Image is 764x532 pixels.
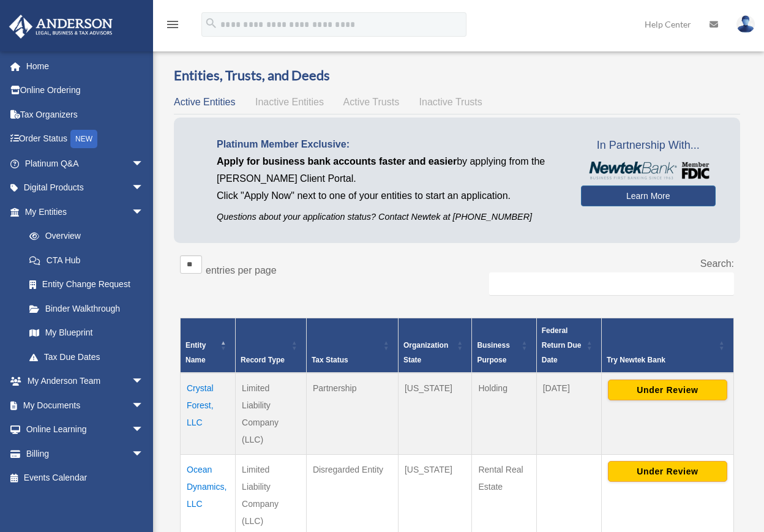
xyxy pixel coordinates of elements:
td: Crystal Forest, LLC [181,373,236,455]
a: Order StatusNEW [9,127,162,152]
td: [US_STATE] [398,373,472,455]
span: arrow_drop_down [132,200,156,225]
a: Online Ordering [9,78,162,103]
span: Apply for business bank accounts faster and easier [217,156,457,167]
a: Platinum Q&Aarrow_drop_down [9,151,162,176]
span: arrow_drop_down [132,369,156,394]
span: Entity Name [185,341,206,364]
label: Search: [700,258,734,269]
span: Tax Status [312,356,348,364]
a: Tax Due Dates [17,345,156,369]
a: Online Learningarrow_drop_down [9,418,162,442]
i: search [204,17,218,30]
div: Try Newtek Bank [607,353,715,367]
a: menu [165,21,180,32]
span: arrow_drop_down [132,441,156,466]
a: Entity Change Request [17,272,156,297]
i: menu [165,17,180,32]
p: Questions about your application status? Contact Newtek at [PHONE_NUMBER] [217,209,563,225]
img: User Pic [736,15,755,33]
th: Entity Name: Activate to invert sorting [181,318,236,373]
th: Record Type: Activate to sort [236,318,307,373]
span: Organization State [403,341,448,364]
a: Digital Productsarrow_drop_down [9,176,162,200]
span: Business Purpose [477,341,509,364]
img: Anderson Advisors Platinum Portal [6,15,116,39]
img: NewtekBankLogoSM.png [587,162,710,179]
span: arrow_drop_down [132,176,156,201]
span: arrow_drop_down [132,393,156,418]
a: My Documentsarrow_drop_down [9,393,162,418]
p: Click "Apply Now" next to one of your entities to start an application. [217,187,563,204]
td: [DATE] [536,373,601,455]
p: Platinum Member Exclusive: [217,136,563,153]
a: Events Calendar [9,466,162,490]
td: Limited Liability Company (LLC) [236,373,307,455]
span: In Partnership With... [581,136,716,155]
p: by applying from the [PERSON_NAME] Client Portal. [217,153,563,187]
span: arrow_drop_down [132,418,156,443]
a: My Blueprint [17,321,156,345]
a: Learn More [581,185,716,206]
td: Partnership [306,373,398,455]
th: Organization State: Activate to sort [398,318,472,373]
a: Home [9,54,162,78]
div: NEW [70,130,97,148]
th: Federal Return Due Date: Activate to sort [536,318,601,373]
a: CTA Hub [17,248,156,272]
span: Record Type [241,356,285,364]
span: Active Trusts [343,97,400,107]
h3: Entities, Trusts, and Deeds [174,66,740,85]
span: Active Entities [174,97,235,107]
a: Binder Walkthrough [17,296,156,321]
button: Under Review [608,461,727,482]
span: Federal Return Due Date [542,326,582,364]
span: arrow_drop_down [132,151,156,176]
td: Holding [472,373,536,455]
a: My Entitiesarrow_drop_down [9,200,156,224]
th: Business Purpose: Activate to sort [472,318,536,373]
a: Overview [17,224,150,249]
span: Inactive Trusts [419,97,482,107]
label: entries per page [206,265,277,275]
a: Tax Organizers [9,102,162,127]
button: Under Review [608,380,727,400]
a: Billingarrow_drop_down [9,441,162,466]
span: Inactive Entities [255,97,324,107]
th: Try Newtek Bank : Activate to sort [601,318,733,373]
th: Tax Status: Activate to sort [306,318,398,373]
a: My Anderson Teamarrow_drop_down [9,369,162,394]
